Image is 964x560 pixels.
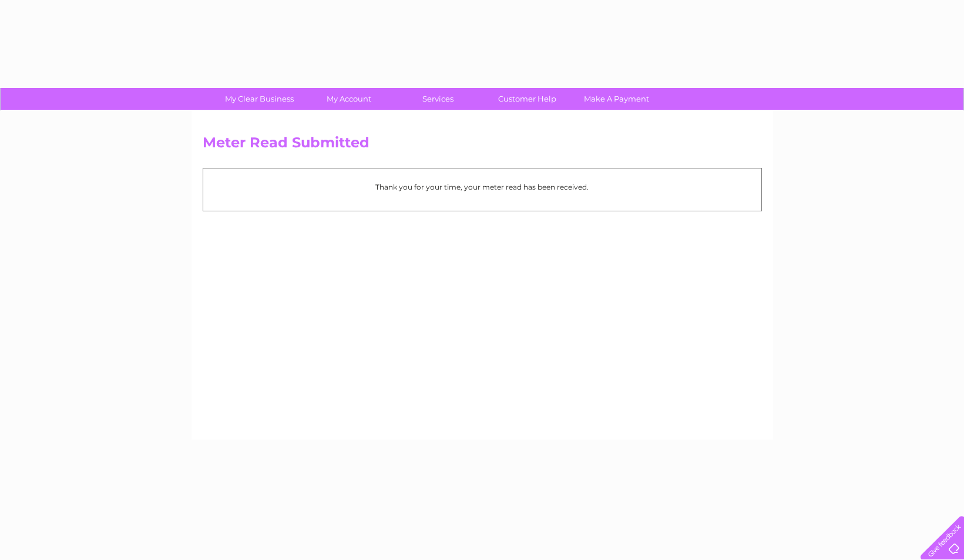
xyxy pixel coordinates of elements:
a: My Clear Business [211,88,308,110]
h2: Meter Read Submitted [203,134,762,157]
a: Customer Help [479,88,576,110]
a: My Account [300,88,397,110]
a: Make A Payment [568,88,665,110]
p: Thank you for your time, your meter read has been received. [209,181,755,193]
a: Services [389,88,486,110]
